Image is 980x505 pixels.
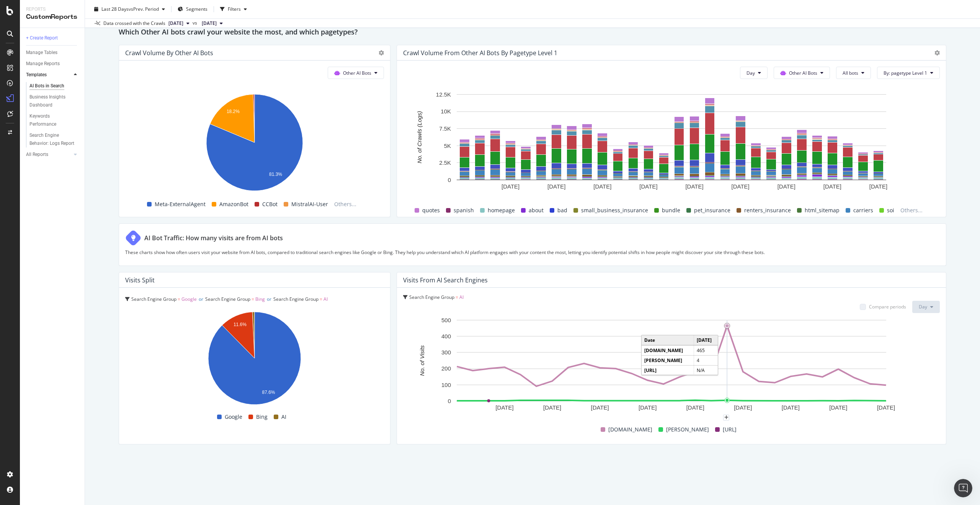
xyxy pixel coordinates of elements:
text: [DATE] [639,183,657,190]
text: 400 [441,333,451,339]
span: = [252,296,254,302]
span: Others... [897,206,926,215]
div: AI Bot Traffic: How many visits are from AI botsThese charts show how often users visit your webs... [119,223,946,266]
span: AmazonBot [219,200,248,209]
span: [DOMAIN_NAME] [608,425,652,434]
span: carriers [853,206,873,215]
span: renters_insurance [744,206,791,215]
div: Manage Reports [26,60,60,68]
span: Google [181,296,197,302]
span: AI [459,294,464,300]
text: 81.3% [269,172,282,177]
span: Search Engine Group [409,294,454,300]
button: By: pagetype Level 1 [877,67,940,79]
span: Google [225,412,242,421]
button: Segments [175,3,211,15]
button: Filters [217,3,250,15]
span: spanish [454,206,474,215]
text: [DATE] [823,183,841,190]
text: 2.5K [439,160,451,166]
div: Templates [26,71,47,79]
span: vs [193,20,199,26]
div: plus [723,415,729,421]
span: By: pagetype Level 1 [884,70,927,76]
span: Search Engine Group [205,296,250,302]
div: Crawl Volume from Other AI Bots by pagetype Level 1DayOther AI BotsAll botsBy: pagetype Level 1A ... [397,45,946,217]
div: Crawl Volume by Other AI Bots [125,49,213,57]
text: [DATE] [593,183,611,190]
button: Other AI Bots [328,67,384,79]
span: AI [281,412,286,421]
text: [DATE] [685,183,703,190]
div: Visits from AI Search EnginesSearch Engine Group = AICompare periodsDayA chart.Date[DATE][DOMAIN_... [397,272,946,444]
span: Other AI Bots [789,70,817,76]
span: Other AI Bots [343,70,371,76]
span: Meta-ExternalAgent [155,200,206,209]
text: 10K [441,108,451,115]
span: about [529,206,544,215]
div: Crawl Volume from Other AI Bots by pagetype Level 1 [403,49,557,57]
text: 87.6% [262,390,275,395]
button: Day [740,67,768,79]
div: Visits Split [125,276,155,284]
span: AI [323,296,328,302]
text: [DATE] [734,404,752,410]
button: All bots [836,67,871,79]
a: Keywords Performance [29,112,79,128]
span: [PERSON_NAME] [666,425,709,434]
text: 300 [441,349,451,356]
div: A chart. [403,316,940,418]
text: No. of Visits [419,345,425,375]
span: soi [887,206,894,215]
text: 200 [441,365,451,372]
div: Manage Tables [26,49,57,57]
div: CustomReports [26,13,78,21]
text: [DATE] [686,404,704,410]
svg: A chart. [403,90,940,198]
span: vs Prev. Period [129,6,159,12]
button: [DATE] [199,19,226,28]
text: 500 [441,316,451,323]
a: Search Engine Behavior: Logs Report [29,131,79,148]
text: [DATE] [829,404,847,410]
button: Last 28 DaysvsPrev. Period [91,3,168,15]
div: Compare periods [869,303,906,310]
div: AI Bot Traffic: How many visits are from AI bots [144,234,283,243]
h2: Which Other AI bots crawl your website the most, and which pagetypes? [119,26,358,39]
span: [URL] [723,425,737,434]
text: [DATE] [782,404,800,410]
text: 7.5K [439,125,451,132]
text: [DATE] [543,404,561,410]
iframe: Intercom live chat [954,479,972,497]
span: 2025 Aug. 1st [202,20,217,27]
text: 100 [441,381,451,388]
button: [DATE] [165,19,193,28]
span: = [178,296,180,302]
span: bad [557,206,567,215]
text: 5K [444,143,451,149]
span: bundle [662,206,680,215]
text: [DATE] [495,404,513,410]
span: = [456,294,458,300]
div: All Reports [26,151,48,159]
div: Business Insights Dashboard [29,93,73,109]
div: Reports [26,6,78,13]
text: 18.2% [227,109,240,114]
div: Keywords Performance [29,112,72,128]
text: [DATE] [877,404,895,410]
svg: A chart. [125,308,384,411]
div: Visits SplitSearch Engine Group = GoogleorSearch Engine Group = BingorSearch Engine Group = AIA c... [119,272,390,444]
text: [DATE] [869,183,887,190]
text: [DATE] [501,183,519,190]
span: small_business_insurance [581,206,648,215]
div: A chart. [125,90,384,198]
span: Bing [256,412,268,421]
text: 0 [448,177,451,183]
text: 11.6% [234,322,247,328]
span: homepage [488,206,515,215]
span: or [199,296,203,302]
div: Visits from AI Search Engines [403,276,488,284]
div: Search Engine Behavior: Logs Report [29,131,75,148]
div: Crawl Volume by Other AI BotsOther AI BotsA chart.Meta-ExternalAgentAmazonBotCCBotMistralAI-UserO... [119,45,390,217]
span: Bing [255,296,265,302]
